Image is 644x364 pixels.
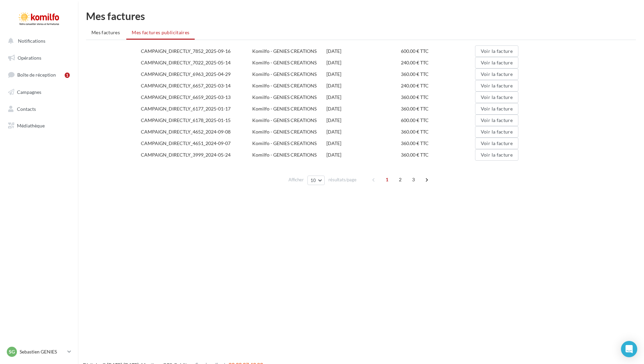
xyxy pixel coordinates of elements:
div: Komilfo - GENIES CREATIONS [252,48,326,55]
a: SG Sebastien GENIES [5,345,72,358]
div: [DATE] [326,71,401,78]
span: Afficher [288,177,304,183]
span: Médiathèque [17,123,45,128]
div: CAMPAIGN_DIRECTLY_4651_2024-09-07 [141,140,252,147]
button: Voir la facture [475,115,518,126]
div: [DATE] [326,82,401,89]
span: 2 [395,174,406,185]
span: résultats/page [328,177,357,183]
div: 360.00 € TTC [401,71,475,78]
span: Notifications [18,38,45,44]
span: Boîte de réception [17,72,56,78]
div: 240.00 € TTC [401,59,475,66]
div: 600.00 € TTC [401,117,475,124]
span: Opérations [18,55,41,61]
button: Voir la facture [475,80,518,92]
div: Komilfo - GENIES CREATIONS [252,117,326,124]
div: 240.00 € TTC [401,82,475,89]
span: Campagnes [17,89,41,95]
div: 600.00 € TTC [401,48,475,55]
div: Komilfo - GENIES CREATIONS [252,151,326,158]
div: 360.00 € TTC [401,128,475,135]
span: 1 [382,174,392,185]
span: Contacts [17,106,36,112]
p: Sebastien GENIES [20,348,65,355]
span: SG [9,348,15,355]
div: 360.00 € TTC [401,151,475,158]
div: CAMPAIGN_DIRECTLY_6659_2025-03-13 [141,94,252,101]
div: 1 [65,73,70,78]
div: CAMPAIGN_DIRECTLY_6178_2025-01-15 [141,117,252,124]
div: CAMPAIGN_DIRECTLY_4652_2024-09-08 [141,128,252,135]
div: Komilfo - GENIES CREATIONS [252,71,326,78]
button: Voir la facture [475,68,518,80]
div: 360.00 € TTC [401,94,475,101]
span: 3 [408,174,419,185]
div: [DATE] [326,94,401,101]
button: Voir la facture [475,126,518,138]
div: [DATE] [326,59,401,66]
div: CAMPAIGN_DIRECTLY_6177_2025-01-17 [141,105,252,112]
div: Open Intercom Messenger [621,341,637,357]
div: CAMPAIGN_DIRECTLY_7022_2025-05-14 [141,59,252,66]
div: [DATE] [326,128,401,135]
div: Komilfo - GENIES CREATIONS [252,59,326,66]
div: [DATE] [326,117,401,124]
span: Mes factures [91,29,120,35]
div: CAMPAIGN_DIRECTLY_6963_2025-04-29 [141,71,252,78]
div: [DATE] [326,48,401,55]
div: [DATE] [326,140,401,147]
button: 10 [307,176,325,185]
div: 360.00 € TTC [401,140,475,147]
div: CAMPAIGN_DIRECTLY_7852_2025-09-16 [141,48,252,55]
a: Contacts [4,102,74,116]
button: Voir la facture [475,92,518,103]
button: Notifications [4,34,71,48]
button: Voir la facture [475,45,518,57]
button: Voir la facture [475,138,518,149]
div: CAMPAIGN_DIRECTLY_6657_2025-03-14 [141,82,252,89]
div: Komilfo - GENIES CREATIONS [252,105,326,112]
div: Komilfo - GENIES CREATIONS [252,82,326,89]
a: Campagnes [4,85,74,99]
span: 10 [310,178,316,183]
a: Médiathèque [4,119,74,133]
div: [DATE] [326,151,401,158]
div: Komilfo - GENIES CREATIONS [252,128,326,135]
a: Boîte de réception1 [4,67,74,82]
div: Komilfo - GENIES CREATIONS [252,140,326,147]
div: [DATE] [326,105,401,112]
h1: Mes factures [86,11,636,21]
div: 360.00 € TTC [401,105,475,112]
button: Voir la facture [475,103,518,115]
button: Voir la facture [475,57,518,68]
button: Voir la facture [475,149,518,161]
div: Komilfo - GENIES CREATIONS [252,94,326,101]
div: CAMPAIGN_DIRECTLY_3999_2024-05-24 [141,151,252,158]
a: Opérations [4,51,74,65]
